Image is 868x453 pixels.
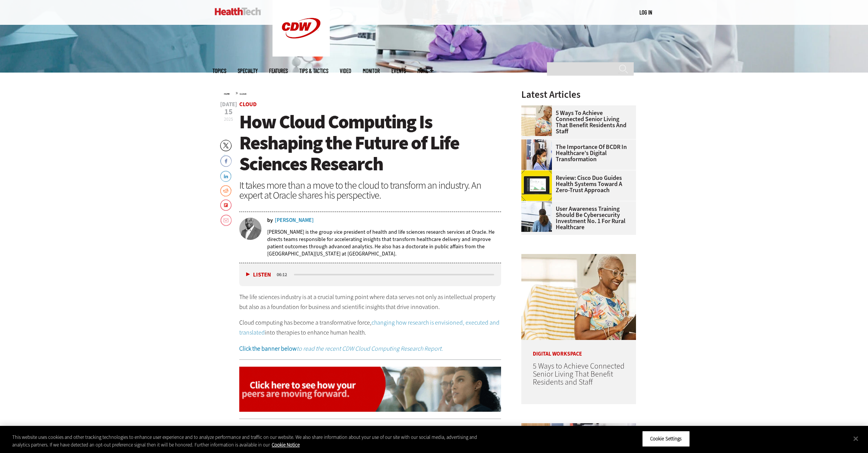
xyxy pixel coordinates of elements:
button: Listen [246,272,271,278]
a: [PERSON_NAME] [275,218,314,223]
img: Networking Solutions for Senior Living [521,254,636,340]
button: Close [847,430,864,447]
a: Networking Solutions for Senior Living [521,105,556,112]
a: Video [340,68,351,74]
a: Cloud [239,100,257,108]
a: 5 Ways to Achieve Connected Senior Living That Benefit Residents and Staff [533,361,625,387]
div: User menu [639,8,652,16]
div: media player [239,263,501,286]
strong: Click the banner below [239,345,297,353]
h3: Latest Articles [521,90,636,99]
a: Click the banner belowto read the recent CDW Cloud Computing Research Report. [239,345,443,353]
a: Cisco Duo [521,170,556,176]
a: Review: Cisco Duo Guides Health Systems Toward a Zero-Trust Approach [521,175,631,193]
p: Cloud computing has become a transformative force, into therapies to enhance human health. [239,318,501,337]
img: Christopher P. Boone [239,218,261,240]
div: » [224,90,501,96]
span: 15 [220,108,237,116]
p: [PERSON_NAME] is the group vice president of health and life sciences research services at Oracle... [267,228,501,257]
span: Specialty [238,68,258,74]
a: MonITor [363,68,380,74]
span: 2025 [224,116,233,122]
span: How Cloud Computing Is Reshaping the Future of Life Sciences Research [239,109,459,176]
button: Cookie Settings [642,431,690,447]
div: This website uses cookies and other tracking technologies to enhance user experience and to analy... [12,434,477,448]
a: The Importance of BCDR in Healthcare’s Digital Transformation [521,144,631,162]
a: User Awareness Training Should Be Cybersecurity Investment No. 1 for Rural Healthcare [521,206,631,230]
img: Cisco Duo [521,170,552,201]
a: 5 Ways to Achieve Connected Senior Living That Benefit Residents and Staff [521,110,631,134]
span: Topics [213,68,226,74]
a: Events [391,68,406,74]
p: The life sciences industry is at a crucial turning point where data serves not only as intellectu... [239,292,501,312]
div: duration [276,271,293,278]
a: More information about your privacy [272,442,300,448]
a: Home [224,92,230,95]
p: Digital Workspace [521,340,636,357]
div: It takes more than a move to the cloud to transform an industry. An expert at Oracle shares his p... [239,180,501,200]
img: Doctors reviewing information boards [521,201,552,232]
span: More [417,68,433,74]
span: [DATE] [220,102,237,107]
span: by [267,218,273,223]
a: Log in [639,9,652,16]
a: Doctors reviewing information boards [521,201,556,207]
img: Home [215,8,261,15]
img: na-2024cloudreport-animated-clickhere-desktop [239,367,501,412]
a: Cloud [240,92,247,95]
a: Features [269,68,288,74]
a: Tips & Tactics [299,68,328,74]
em: to read the recent CDW Cloud Computing Research Report. [297,345,443,353]
img: Doctors reviewing tablet [521,139,552,170]
a: Doctors reviewing tablet [521,139,556,146]
a: changing how research is envisioned, executed and translated [239,319,500,337]
img: Networking Solutions for Senior Living [521,105,552,136]
a: CDW [273,50,330,58]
